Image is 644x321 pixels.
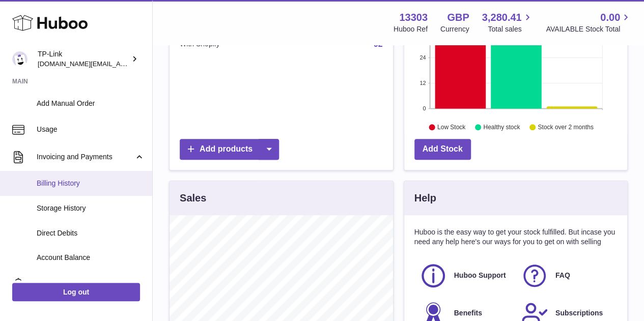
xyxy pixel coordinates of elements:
[37,99,145,108] span: Add Manual Order
[37,228,145,238] span: Direct Debits
[12,51,27,67] img: accountant.uk@tp-link.com
[419,80,426,86] text: 12
[454,271,506,280] span: Huboo Support
[394,24,428,34] div: Huboo Ref
[600,11,620,24] span: 0.00
[454,308,482,318] span: Benefits
[419,262,511,289] a: Huboo Support
[555,271,570,280] span: FAQ
[414,227,618,247] p: Huboo is the easy way to get your stock fulfilled. But incase you need any help here's our ways f...
[399,11,428,24] strong: 13303
[546,24,632,34] span: AVAILABLE Stock Total
[482,11,534,34] a: 3,280.41 Total sales
[483,124,520,131] text: Healthy stock
[37,125,145,134] span: Usage
[37,279,145,289] span: Cases
[440,24,469,34] div: Currency
[414,191,436,205] h3: Help
[38,60,203,68] span: [DOMAIN_NAME][EMAIL_ADDRESS][DOMAIN_NAME]
[12,283,140,301] a: Log out
[37,179,145,188] span: Billing History
[482,11,522,24] span: 3,280.41
[37,253,145,262] span: Account Balance
[180,139,279,160] a: Add products
[423,105,426,111] text: 0
[447,11,469,24] strong: GBP
[521,262,612,289] a: FAQ
[180,191,206,205] h3: Sales
[546,11,632,34] a: 0.00 AVAILABLE Stock Total
[414,139,471,160] a: Add Stock
[488,24,533,34] span: Total sales
[437,124,465,131] text: Low Stock
[38,49,129,69] div: TP-Link
[555,308,603,318] span: Subscriptions
[374,40,383,48] a: 92
[37,203,145,213] span: Storage History
[37,152,134,162] span: Invoicing and Payments
[419,54,426,61] text: 24
[538,124,593,131] text: Stock over 2 months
